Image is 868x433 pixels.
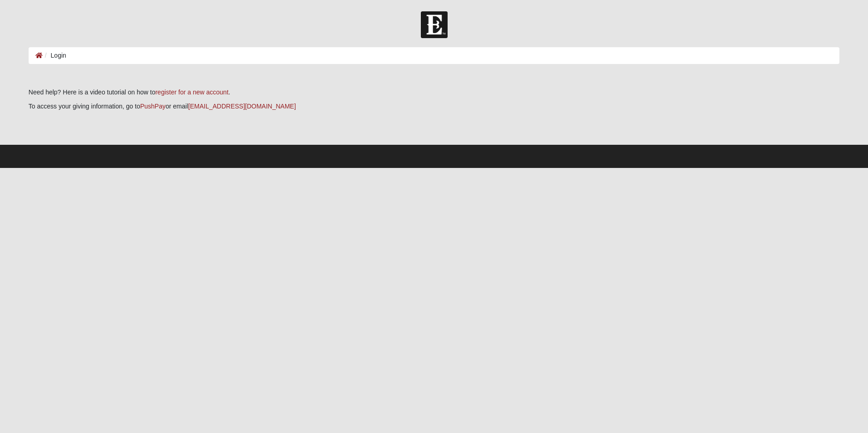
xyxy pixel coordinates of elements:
li: Login [43,51,66,60]
a: register for a new account [155,89,228,96]
img: Church of Eleven22 Logo [421,11,448,38]
p: To access your giving information, go to or email [29,102,839,111]
a: [EMAIL_ADDRESS][DOMAIN_NAME] [188,103,296,110]
a: PushPay [140,103,166,110]
p: Need help? Here is a video tutorial on how to . [29,88,839,97]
